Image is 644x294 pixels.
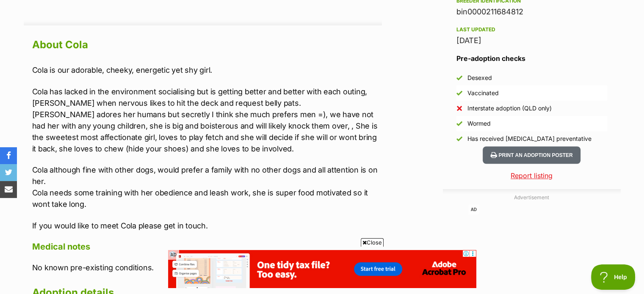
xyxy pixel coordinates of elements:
[32,64,382,76] p: Cola is our adorable, cheeky, energetic yet shy girl.
[168,250,179,260] span: AD
[32,241,382,252] h4: Medical notes
[32,220,382,231] p: If you would like to meet Cola please get in touch.
[361,238,384,247] span: Close
[456,53,607,63] h3: Pre-adoption checks
[456,136,462,142] img: Yes
[32,86,382,154] p: Cola has lacked in the environment socialising but is getting better and better with each outing,...
[456,121,462,126] img: Yes
[456,6,607,18] div: bin0000211684812
[456,26,607,33] div: Last updated
[467,89,499,97] div: Vaccinated
[483,146,580,164] button: Print an adoption poster
[468,205,479,214] span: AD
[322,289,322,290] iframe: Advertisement
[467,104,552,113] div: Interstate adoption (QLD only)
[456,35,607,47] div: [DATE]
[591,264,636,290] iframe: Help Scout Beacon - Open
[467,74,492,82] div: Desexed
[456,75,462,81] img: Yes
[32,164,382,210] p: Cola although fine with other dogs, would prefer a family with no other dogs and all attention is...
[32,262,382,273] p: No known pre-existing conditions.
[443,170,621,181] a: Report listing
[32,36,382,54] h2: About Cola
[456,90,462,96] img: Yes
[467,119,491,128] div: Wormed
[456,105,462,111] img: No
[467,135,591,143] div: Has received [MEDICAL_DATA] preventative
[1,1,8,8] img: consumer-privacy-logo.png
